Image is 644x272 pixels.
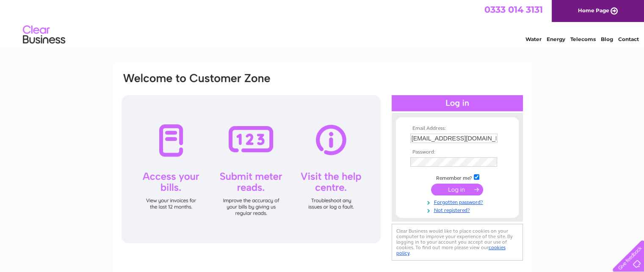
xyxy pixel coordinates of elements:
a: cookies policy [396,245,506,256]
a: Water [525,36,542,42]
td: Remember me? [408,173,506,181]
div: Clear Business would like to place cookies on your computer to improve your experience of the sit... [392,224,523,261]
a: Not registered? [410,206,506,214]
a: 0333 014 3131 [484,4,543,15]
a: Blog [601,36,613,42]
th: Password: [408,149,506,155]
img: npw-badge-icon-locked.svg [487,159,494,165]
a: Energy [547,36,565,42]
a: Forgotten password? [410,198,506,206]
a: Contact [618,36,639,42]
input: Submit [431,184,483,195]
img: npw-badge-icon-locked.svg [487,135,494,142]
a: Telecoms [570,36,596,42]
th: Email Address: [408,126,506,132]
div: Clear Business is a trading name of Verastar Limited (registered in [GEOGRAPHIC_DATA] No. 3667643... [122,5,522,41]
img: logo.png [22,22,66,48]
